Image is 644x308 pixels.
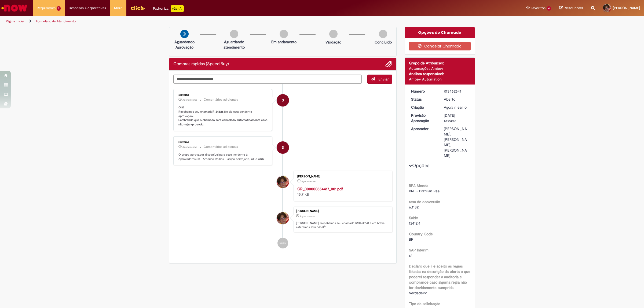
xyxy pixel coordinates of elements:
[182,98,197,101] time: 29/08/2025 14:24:28
[325,39,341,45] p: Validação
[409,248,429,252] b: SAP Interim
[297,186,343,191] a: OR_000000554417_001.pdf
[407,126,440,131] dt: Aprovador
[180,30,189,38] img: arrow-next.png
[407,105,440,110] dt: Criação
[178,153,268,161] p: O grupo aprovador disponível para esse incidente é: Aprovadores SB - Arosuco Rolhas - Grupo cerve...
[301,180,316,183] span: Agora mesmo
[57,6,61,11] span: 1
[444,105,469,110] div: 29/08/2025 14:24:16
[277,212,289,224] div: Gabriel Goncalves De Souza
[444,97,469,102] div: Aberto
[409,66,471,71] div: Automações Ambev
[409,183,428,188] b: RPA Moeda
[6,19,24,23] a: Página inicial
[409,301,440,306] b: Tipo de solicitação
[173,207,392,232] li: Gabriel Goncalves De Souza
[4,16,425,26] ul: Trilhas de página
[36,19,76,23] a: Formulário de Atendimento
[407,97,440,102] dt: Status
[409,264,470,290] b: Declaro que li e aceito as regras listadas na descrição da oferta e que poderei responder a audit...
[405,27,475,38] div: Opções do Chamado
[178,93,268,97] div: Sistema
[204,97,238,102] small: Comentários adicionais
[171,5,184,12] p: +GenAi
[277,141,289,154] div: System
[182,98,197,101] span: Agora mesmo
[547,6,551,11] span: 4
[173,84,392,254] ul: Histórico de tíquete
[444,105,467,110] span: Agora mesmo
[1,3,28,13] img: ServiceNow
[407,89,440,94] dt: Número
[409,205,419,210] span: 6.1182
[407,113,440,123] dt: Previsão Aprovação
[531,5,546,11] span: Favoritos
[300,215,314,218] span: Agora mesmo
[171,39,197,50] p: Aguardando Aprovação
[409,221,420,226] span: 12412.4
[297,186,387,197] div: 15.7 KB
[178,118,268,126] b: Lembrando que o chamado será cancelado automaticamente caso não seja aprovado.
[444,126,469,158] div: [PERSON_NAME], [PERSON_NAME], [PERSON_NAME]
[182,145,197,149] span: Agora mesmo
[153,5,184,12] div: Padroniza
[204,145,238,149] small: Comentários adicionais
[375,39,392,45] p: Concluído
[230,30,238,38] img: img-circle-grey.png
[301,180,316,183] time: 29/08/2025 14:24:12
[130,4,145,12] img: click_logo_yellow_360x200.png
[409,76,471,82] div: Ambev Automation
[173,75,362,84] textarea: Digite sua mensagem aqui...
[564,5,583,10] span: Rascunhos
[444,113,469,123] div: [DATE] 13:24:16
[444,105,467,110] time: 29/08/2025 14:24:16
[213,110,226,114] b: R13462641
[221,39,247,50] p: Aguardando atendimento
[444,89,469,94] div: R13462641
[37,5,56,11] span: Requisições
[296,221,389,229] p: [PERSON_NAME]! Recebemos seu chamado R13462641 e em breve estaremos atuando.
[385,61,392,68] button: Adicionar anexos
[69,5,106,11] span: Despesas Corporativas
[409,42,471,50] button: Cancelar Chamado
[280,30,288,38] img: img-circle-grey.png
[409,189,440,193] span: BRL - Brazilian Real
[282,94,284,107] span: S
[114,5,122,11] span: More
[367,75,392,84] button: Enviar
[559,6,583,11] a: Rascunhos
[300,215,314,218] time: 29/08/2025 14:24:16
[409,199,440,204] b: taxa de conversão
[409,232,433,236] b: Country Code
[329,30,338,38] img: img-circle-grey.png
[409,60,471,66] div: Grupo de Atribuição:
[409,291,427,295] span: Verdadeiro
[282,141,284,154] span: S
[173,62,229,67] h2: Compras rápidas (Speed Buy) Histórico de tíquete
[378,77,389,82] span: Enviar
[178,105,268,127] p: Olá! Recebemos seu chamado e ele esta pendente aprovação.
[277,176,289,188] div: Gabriel Goncalves De Souza
[182,145,197,149] time: 29/08/2025 14:24:23
[613,6,640,10] span: [PERSON_NAME]
[409,215,418,220] b: Saldo
[297,175,387,178] div: [PERSON_NAME]
[379,30,387,38] img: img-circle-grey.png
[409,253,413,258] span: s4
[409,71,471,76] div: Analista responsável:
[296,210,389,213] div: [PERSON_NAME]
[178,141,268,144] div: Sistema
[409,237,413,242] span: BR
[271,39,297,45] p: Em andamento
[277,94,289,107] div: System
